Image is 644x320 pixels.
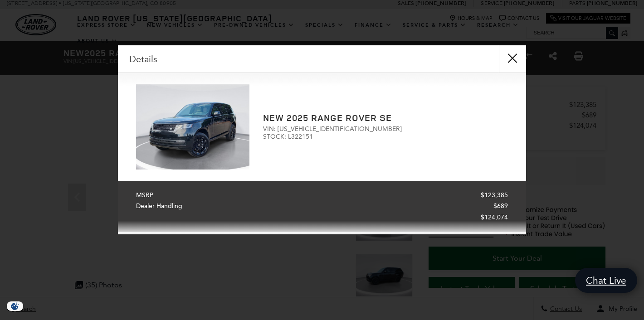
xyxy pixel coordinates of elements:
[5,301,25,311] img: Opt-Out Icon
[499,45,526,73] button: close
[481,212,508,223] span: $124,074
[263,125,508,133] span: VIN: [US_VEHICLE_IDENTIFICATION_NUMBER]
[5,301,25,311] section: Click to Open Cookie Consent Modal
[136,190,158,201] span: MSRP
[136,84,249,170] img: 2025 LAND ROVER Range Rover SE
[136,212,508,223] a: $124,074
[118,45,526,73] div: Details
[136,201,508,212] a: Dealer Handling $689
[581,274,631,286] span: Chat Live
[263,113,508,123] h2: New 2025 Range Rover SE
[136,190,508,201] a: MSRP $123,385
[481,190,508,201] span: $123,385
[263,133,508,141] span: STOCK: L322151
[493,201,508,212] span: $689
[575,268,637,293] a: Chat Live
[136,201,187,212] span: Dealer Handling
